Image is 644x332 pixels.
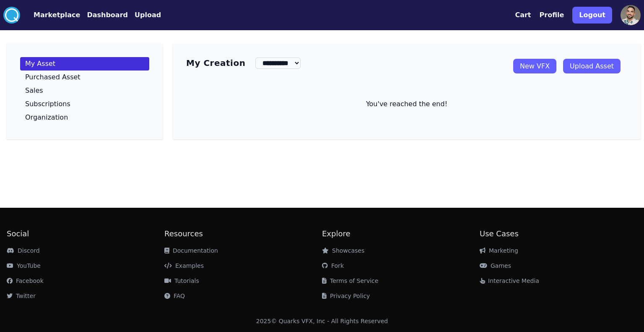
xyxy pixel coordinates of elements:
a: Upload [128,10,161,20]
a: Documentation [164,247,218,254]
div: 2025 © Quarks VFX, Inc - All Rights Reserved [256,317,388,325]
a: YouTube [7,262,41,269]
a: Organization [20,111,149,124]
h2: Resources [164,228,322,240]
p: You've reached the end! [186,99,627,109]
a: Upload Asset [563,59,621,73]
p: My Asset [25,60,55,67]
a: Sales [20,84,149,97]
a: Marketing [480,247,518,254]
a: Logout [572,3,612,27]
p: Organization [25,114,68,121]
a: Showcases [322,247,364,254]
button: Logout [572,7,612,24]
p: Subscriptions [25,101,70,107]
a: Subscriptions [20,97,149,111]
button: Upload [135,10,161,20]
a: Privacy Policy [322,293,370,299]
p: Purchased Asset [25,74,80,81]
a: Interactive Media [480,277,539,284]
button: Profile [540,10,564,20]
a: Twitter [7,293,36,299]
a: Tutorials [164,277,199,284]
a: Marketplace [20,10,80,20]
a: Games [480,262,511,269]
img: profile [621,5,641,25]
h2: Use Cases [480,228,637,240]
a: Terms of Service [322,277,378,284]
p: Sales [25,87,43,94]
button: Cart [515,10,531,20]
a: Purchased Asset [20,71,149,84]
a: Discord [7,247,40,254]
h2: Social [7,228,164,240]
button: Marketplace [34,10,80,20]
h2: Explore [322,228,480,240]
h3: My Creation [186,57,245,69]
a: Fork [322,262,344,269]
a: New VFX [513,59,556,73]
a: FAQ [164,293,185,299]
button: Dashboard [87,10,128,20]
a: Dashboard [80,10,128,20]
a: My Asset [20,57,149,71]
a: Facebook [7,277,44,284]
a: Examples [164,262,204,269]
